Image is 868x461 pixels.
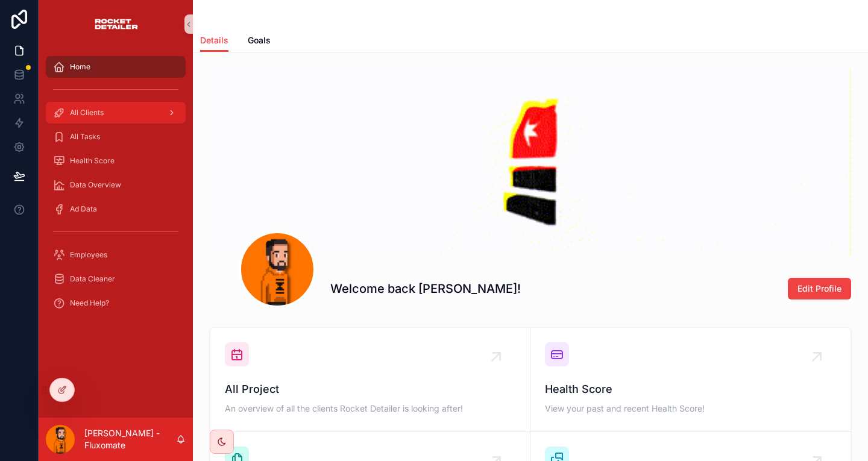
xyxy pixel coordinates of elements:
[70,62,90,72] span: Home
[70,180,121,190] span: Data Overview
[248,34,271,46] span: Goals
[70,156,115,166] span: Health Score
[93,14,139,34] img: App logo
[200,30,228,52] a: Details
[46,268,186,290] a: Data Cleaner
[210,328,530,432] a: All ProjectAn overview of all the clients Rocket Detailer is looking after!
[46,56,186,78] a: Home
[530,328,851,432] a: Health ScoreView your past and recent Health Score!
[70,274,115,284] span: Data Cleaner
[46,244,186,266] a: Employees
[545,381,836,398] span: Health Score
[70,108,104,118] span: All Clients
[545,403,836,415] span: View your past and recent Health Score!
[46,198,186,220] a: Ad Data
[84,427,176,451] p: [PERSON_NAME] - Fluxomate
[225,381,515,398] span: All Project
[39,48,193,328] div: scrollable content
[46,150,186,172] a: Health Score
[70,132,100,142] span: All Tasks
[200,34,228,46] span: Details
[46,126,186,148] a: All Tasks
[46,174,186,196] a: Data Overview
[70,204,97,214] span: Ad Data
[788,278,851,299] button: Edit Profile
[70,250,107,260] span: Employees
[46,102,186,124] a: All Clients
[797,283,841,295] span: Edit Profile
[248,30,271,54] a: Goals
[330,280,521,297] h1: Welcome back [PERSON_NAME]!
[225,403,515,415] span: An overview of all the clients Rocket Detailer is looking after!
